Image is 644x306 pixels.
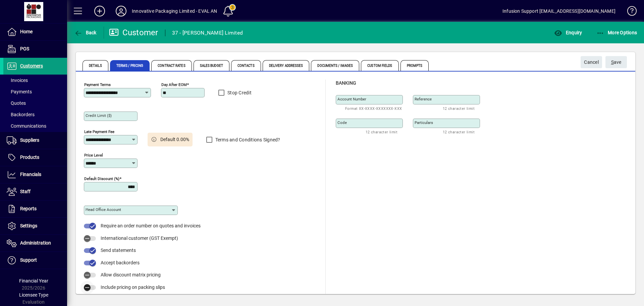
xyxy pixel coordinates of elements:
[20,223,37,228] span: Settings
[20,46,29,51] span: POS
[337,97,366,101] mat-label: Account number
[194,60,229,71] span: Sales Budget
[86,207,121,212] mat-label: Head Office Account
[20,63,43,69] span: Customers
[502,6,615,16] div: Infusion Support [EMAIL_ADDRESS][DOMAIN_NAME]
[443,128,475,136] mat-hint: 12 character limit
[231,60,261,71] span: Contacts
[84,129,114,134] mat-label: Late Payment Fee
[86,113,112,118] mat-label: Credit Limit ($)
[83,60,108,71] span: Details
[101,272,161,277] span: Allow discount matrix pricing
[611,59,614,65] span: S
[3,75,67,86] a: Invoices
[552,27,584,39] button: Enquiry
[605,56,627,68] button: Save
[3,41,67,57] a: POS
[109,27,158,38] div: Customer
[263,60,310,71] span: Delivery Addresses
[581,56,602,68] button: Cancel
[345,104,402,112] mat-hint: Format XX-XXXX-XXXXXXX-XXX
[84,153,103,158] mat-label: Price Level
[84,176,119,181] mat-label: Default Discount (%)
[84,82,111,87] mat-label: Payment Terms
[337,120,347,125] mat-label: Code
[3,24,67,40] a: Home
[151,60,192,71] span: Contract Rates
[584,57,599,68] span: Cancel
[611,57,622,68] span: ave
[3,201,67,217] a: Reports
[20,29,33,34] span: Home
[415,120,433,125] mat-label: Particulars
[3,252,67,269] a: Support
[160,136,189,143] span: Default 0.00%
[214,136,280,143] label: Terms and Conditions Signed?
[74,30,97,35] span: Back
[3,132,67,149] a: Suppliers
[101,223,201,228] span: Require an order number on quotes and invoices
[20,172,41,177] span: Financials
[20,206,37,211] span: Reports
[20,240,51,246] span: Administration
[20,189,31,194] span: Staff
[596,30,637,35] span: More Options
[415,97,432,101] mat-label: Reference
[7,112,35,117] span: Backorders
[132,6,217,16] div: Innovative Packaging Limited - EVAL AN
[7,78,28,83] span: Invoices
[3,183,67,200] a: Staff
[3,149,67,166] a: Products
[101,235,178,241] span: International customer (GST Exempt)
[3,86,67,97] a: Payments
[311,60,359,71] span: Documents / Images
[3,97,67,109] a: Quotes
[19,278,48,283] span: Financial Year
[443,104,475,112] mat-hint: 12 character limit
[101,285,165,290] span: Include pricing on packing slips
[161,82,187,87] mat-label: Day after EOM
[336,80,356,86] span: Banking
[101,260,140,265] span: Accept backorders
[20,137,39,143] span: Suppliers
[3,218,67,234] a: Settings
[19,292,48,298] span: Licensee Type
[101,248,136,253] span: Send statements
[366,128,397,136] mat-hint: 12 character limit
[110,5,132,17] button: Profile
[622,1,636,23] a: Knowledge Base
[361,60,398,71] span: Custom Fields
[7,123,46,129] span: Communications
[7,100,26,106] span: Quotes
[172,28,243,38] div: 37 - [PERSON_NAME] Limited
[3,166,67,183] a: Financials
[226,89,252,96] label: Stop Credit
[72,27,98,39] button: Back
[3,235,67,252] a: Administration
[3,109,67,120] a: Backorders
[20,257,37,263] span: Support
[20,155,39,160] span: Products
[110,60,150,71] span: Terms / Pricing
[89,5,110,17] button: Add
[595,27,639,39] button: More Options
[400,60,429,71] span: Prompts
[7,89,32,94] span: Payments
[67,27,104,39] app-page-header-button: Back
[554,30,582,35] span: Enquiry
[3,120,67,132] a: Communications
